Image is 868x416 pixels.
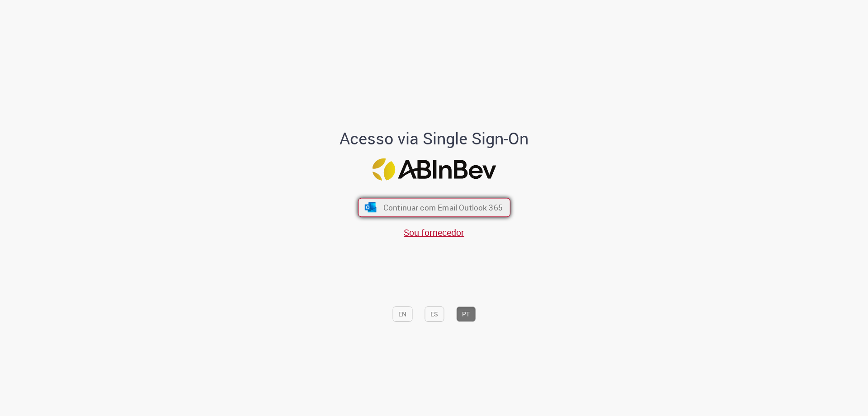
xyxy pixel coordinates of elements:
a: Sou fornecedor [404,226,464,239]
img: ícone Azure/Microsoft 360 [364,202,377,212]
button: EN [392,306,412,322]
img: Logo ABInBev [372,158,496,181]
button: ícone Azure/Microsoft 360 Continuar com Email Outlook 365 [358,198,510,217]
button: PT [456,306,476,322]
h1: Acesso via Single Sign-On [309,129,560,148]
button: ES [425,306,444,322]
span: Continuar com Email Outlook 365 [383,202,502,213]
